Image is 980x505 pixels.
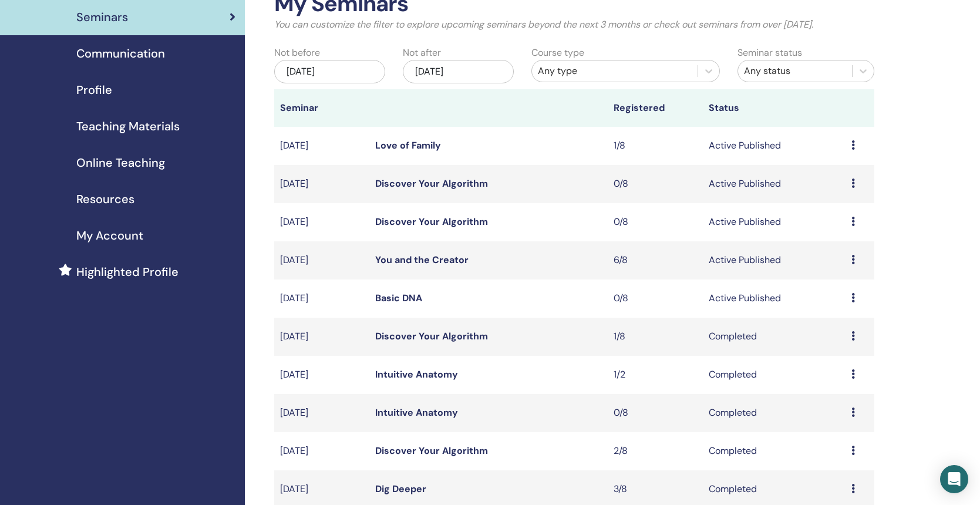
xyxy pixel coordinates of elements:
td: 6/8 [608,241,703,280]
a: Basic DNA [375,292,422,304]
a: Intuitive Anatomy [375,368,458,381]
div: [DATE] [274,60,385,83]
span: Seminars [76,8,128,26]
td: [DATE] [274,127,369,165]
td: 0/8 [608,165,703,203]
td: 1/8 [608,127,703,165]
span: Resources [76,190,134,208]
span: Online Teaching [76,154,165,171]
td: [DATE] [274,280,369,318]
td: 0/8 [608,280,703,318]
span: Profile [76,81,112,99]
a: Intuitive Anatomy [375,406,458,419]
td: 1/2 [608,356,703,394]
td: 0/8 [608,394,703,432]
td: Active Published [703,127,846,165]
span: Teaching Materials [76,117,180,135]
a: Discover Your Algorithm [375,445,488,457]
td: Active Published [703,165,846,203]
a: You and the Creator [375,254,469,266]
label: Not after [403,46,441,60]
td: Completed [703,356,846,394]
label: Not before [274,46,320,60]
td: [DATE] [274,165,369,203]
td: 1/8 [608,318,703,356]
td: Completed [703,394,846,432]
td: [DATE] [274,432,369,470]
a: Love of Family [375,139,441,151]
td: [DATE] [274,203,369,241]
td: Completed [703,432,846,470]
span: My Account [76,227,143,244]
a: Discover Your Algorithm [375,330,488,342]
td: 2/8 [608,432,703,470]
td: Active Published [703,280,846,318]
span: Communication [76,45,165,62]
a: Discover Your Algorithm [375,177,488,190]
td: Completed [703,318,846,356]
td: [DATE] [274,318,369,356]
div: Any type [538,64,692,78]
th: Registered [608,89,703,127]
span: Highlighted Profile [76,263,179,281]
td: [DATE] [274,241,369,280]
td: [DATE] [274,356,369,394]
label: Seminar status [737,46,802,60]
div: Open Intercom Messenger [940,465,968,493]
td: 0/8 [608,203,703,241]
label: Course type [531,46,584,60]
a: Dig Deeper [375,483,426,495]
p: You can customize the filter to explore upcoming seminars beyond the next 3 months or check out s... [274,18,874,32]
td: Active Published [703,203,846,241]
a: Discover Your Algorithm [375,216,488,228]
div: [DATE] [403,60,514,83]
td: Active Published [703,241,846,280]
td: [DATE] [274,394,369,432]
th: Status [703,89,846,127]
th: Seminar [274,89,369,127]
div: Any status [744,64,846,78]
